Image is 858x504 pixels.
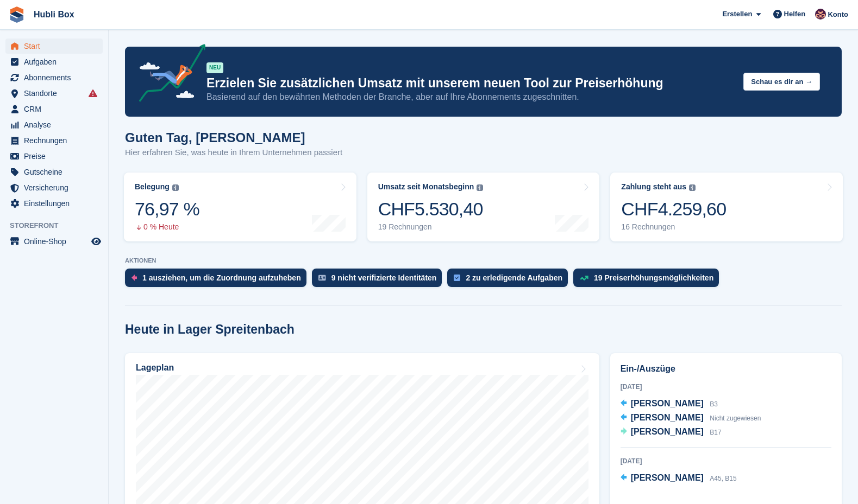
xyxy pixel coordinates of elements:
[828,9,848,20] span: Konto
[621,397,718,411] a: [PERSON_NAME] B3
[5,39,103,54] a: menu
[24,149,89,164] span: Preise
[815,9,826,20] img: finn
[24,196,89,211] span: Einstellungen
[206,91,735,103] p: Basierend auf den bewährten Methoden der Branche, aber auf Ihre Abonnements zugeschnitten.
[135,198,199,220] div: 76,97 %
[125,130,342,145] h1: Guten Tag, [PERSON_NAME]
[710,429,721,436] span: B17
[24,86,89,101] span: Standorte
[9,7,25,23] img: stora-icon-8386f47178a22dfd0bd8f6a31ec36ba5ce8667c1dd55bd0f319d3a0aa187defe.svg
[318,275,326,281] img: verify_identity-adf6edd0f0f0b5bbfe63781bf79b02c33cf7c696d77639b501bdc392416b5a36.svg
[621,382,831,392] div: [DATE]
[142,273,301,282] div: 1 ausziehen, um die Zuordnung aufzuheben
[5,149,103,164] a: menu
[621,471,737,486] a: [PERSON_NAME] A45, B15
[312,269,448,292] a: 9 nicht verifizierte Identitäten
[136,363,174,373] h2: Lageplan
[5,196,103,211] a: menu
[710,475,736,482] span: A45, B15
[631,399,704,408] span: [PERSON_NAME]
[24,54,89,69] span: Aufgaben
[131,275,137,281] img: move_outs_to_deallocate_icon-f764333ba52eb49d3ac5e1228854f67142a1ed5810a6f6cc68b1a99e826820c5.svg
[24,70,89,85] span: Abonnements
[5,117,103,132] a: menu
[378,198,484,220] div: CHF5.530,40
[5,164,103,180] a: menu
[5,101,103,117] a: menu
[573,269,724,292] a: 19 Preiserhöhungsmöglichkeiten
[125,146,342,159] p: Hier erfahren Sie, was heute in Ihrem Unternehmen passiert
[5,86,103,101] a: menu
[206,75,735,91] p: Erzielen Sie zusätzlichen Umsatz mit unserem neuen Tool zur Preiserhöhung
[24,39,89,54] span: Start
[130,44,206,106] img: price-adjustments-announcement-icon-8257ccfd72463d97f412b2fc003d46551f7dbcb40ab6d574587a9cd5c0d94...
[24,164,89,180] span: Gutscheine
[631,427,704,436] span: [PERSON_NAME]
[378,222,484,232] div: 19 Rechnungen
[124,173,356,241] a: Belegung 76,97 % 0 % Heute
[5,180,103,195] a: menu
[631,413,704,422] span: [PERSON_NAME]
[621,362,831,375] h2: Ein-/Auszüge
[621,411,761,425] a: [PERSON_NAME] Nicht zugewiesen
[621,198,726,220] div: CHF4.259,60
[135,182,170,192] div: Belegung
[5,234,103,249] a: Speisekarte
[594,273,713,282] div: 19 Preiserhöhungsmöglichkeiten
[125,269,312,292] a: 1 ausziehen, um die Zuordnung aufzuheben
[172,184,179,191] img: icon-info-grey-7440780725fd019a000dd9b08b2336e03edf1995a4989e88bcd33f0948082b44.svg
[24,180,89,195] span: Versicherung
[24,117,89,132] span: Analyse
[378,182,474,192] div: Umsatz seit Monatsbeginn
[5,70,103,85] a: menu
[689,184,696,191] img: icon-info-grey-7440780725fd019a000dd9b08b2336e03edf1995a4989e88bcd33f0948082b44.svg
[743,73,820,91] button: Schau es dir an →
[331,273,437,282] div: 9 nicht verifizierte Identitäten
[447,269,573,292] a: 2 zu erledigende Aufgaben
[367,173,600,241] a: Umsatz seit Monatsbeginn CHF5.530,40 19 Rechnungen
[89,89,97,98] i: Es sind Fehler bei der Synchronisierung von Smart-Einträgen aufgetreten
[722,9,752,20] span: Erstellen
[10,220,108,231] span: Storefront
[784,9,806,20] span: Helfen
[5,133,103,148] a: menu
[466,273,562,282] div: 2 zu erledigende Aufgaben
[206,62,223,73] div: NEU
[610,173,843,241] a: Zahlung steht aus CHF4.259,60 16 Rechnungen
[24,133,89,148] span: Rechnungen
[580,276,588,280] img: price_increase_opportunities-93ffe204e8149a01c8c9dc8f82e8f89637d9d84a8eef4429ea346261dce0b2c0.svg
[24,101,89,117] span: CRM
[621,425,722,439] a: [PERSON_NAME] B17
[454,275,460,281] img: task-75834270c22a3079a89374b754ae025e5fb1db73e45f91037f5363f120a921f8.svg
[125,257,842,264] p: AKTIONEN
[710,414,761,422] span: Nicht zugewiesen
[125,322,295,337] h2: Heute in Lager Spreitenbach
[24,234,89,249] span: Online-Shop
[621,222,726,232] div: 16 Rechnungen
[621,182,686,192] div: Zahlung steht aus
[621,456,831,466] div: [DATE]
[29,5,79,23] a: Hubli Box
[135,222,199,232] div: 0 % Heute
[5,54,103,69] a: menu
[90,235,103,248] a: Vorschau-Shop
[477,184,483,191] img: icon-info-grey-7440780725fd019a000dd9b08b2336e03edf1995a4989e88bcd33f0948082b44.svg
[710,400,718,408] span: B3
[631,473,704,482] span: [PERSON_NAME]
